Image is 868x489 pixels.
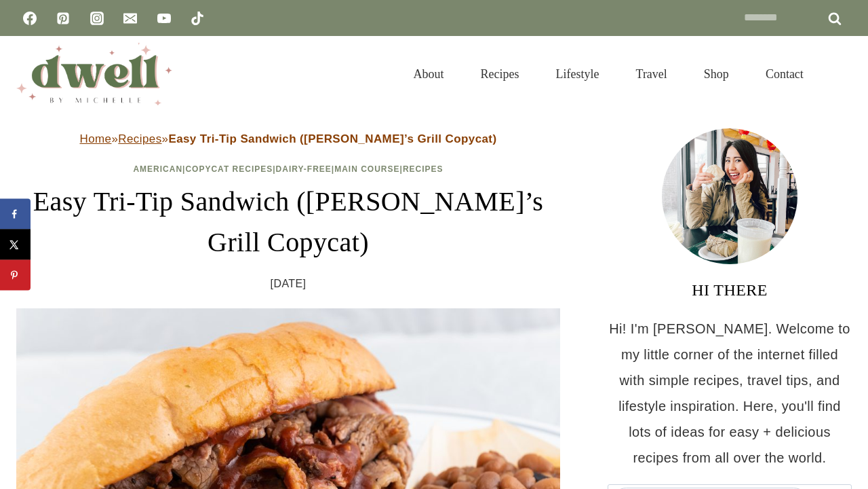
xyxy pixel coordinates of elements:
a: TikTok [184,5,211,32]
a: Instagram [83,5,111,32]
a: Lifestyle [538,50,618,98]
a: Main Course [334,164,399,174]
a: Recipes [118,132,161,145]
a: About [395,50,462,98]
strong: Easy Tri-Tip Sandwich ([PERSON_NAME]’s Grill Copycat) [168,132,496,145]
h1: Easy Tri-Tip Sandwich ([PERSON_NAME]’s Grill Copycat) [16,181,560,263]
a: Pinterest [50,5,77,32]
p: Hi! I'm [PERSON_NAME]. Welcome to my little corner of the internet filled with simple recipes, tr... [608,316,852,471]
span: » » [80,132,497,145]
time: [DATE] [271,274,307,294]
a: Contact [747,50,822,98]
a: Travel [618,50,686,98]
a: Recipes [403,164,443,174]
a: Copycat Recipes [185,164,273,174]
nav: Primary Navigation [395,50,822,98]
a: Email [117,5,144,32]
span: | | | | [133,164,443,174]
a: Home [80,132,112,145]
img: DWELL by michelle [16,43,172,105]
h3: HI THERE [608,278,852,302]
a: YouTube [151,5,178,32]
a: Shop [686,50,747,98]
a: Facebook [16,5,43,32]
button: View Search Form [829,62,852,86]
a: Dairy-Free [276,164,332,174]
a: American [133,164,182,174]
a: Recipes [462,50,538,98]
